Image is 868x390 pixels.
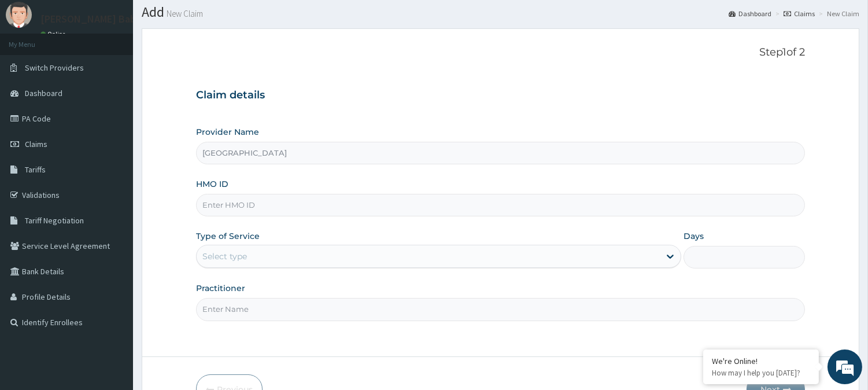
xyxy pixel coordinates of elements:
a: Claims [784,9,815,19]
input: Enter Name [196,298,805,321]
span: Switch Providers [25,62,84,73]
div: Select type [202,251,247,262]
span: Tariff Negotiation [25,215,84,226]
div: We're Online! [712,356,810,366]
a: Online [40,30,68,38]
h3: Claim details [196,89,805,102]
p: Step 1 of 2 [196,46,805,59]
span: Dashboard [25,88,62,98]
span: Tariffs [25,164,46,175]
input: Enter HMO ID [196,194,805,216]
label: HMO ID [196,178,228,190]
label: Days [684,230,704,242]
label: Provider Name [196,126,259,138]
label: Practitioner [196,282,245,294]
h1: Add [142,5,859,20]
small: New Claim [164,9,203,18]
span: Claims [25,139,47,149]
p: How may I help you today? [712,368,810,378]
li: New Claim [816,9,859,19]
p: [PERSON_NAME] Babatope [40,14,163,24]
label: Type of Service [196,230,260,242]
a: Dashboard [729,9,771,19]
img: User Image [6,2,32,28]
